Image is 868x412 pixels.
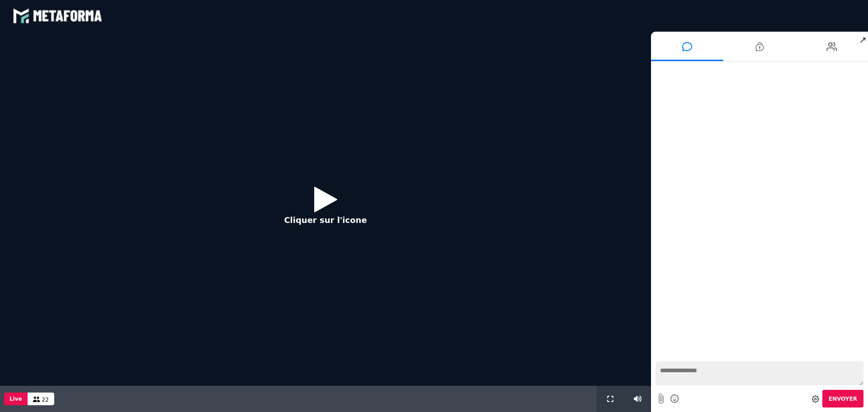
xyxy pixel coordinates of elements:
span: 22 [42,397,49,403]
button: Cliquer sur l'icone [275,180,376,238]
span: ↗ [858,32,868,48]
button: Envoyer [822,390,863,407]
p: Cliquer sur l'icone [284,214,367,226]
span: Envoyer [829,396,857,402]
button: Live [4,393,28,405]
